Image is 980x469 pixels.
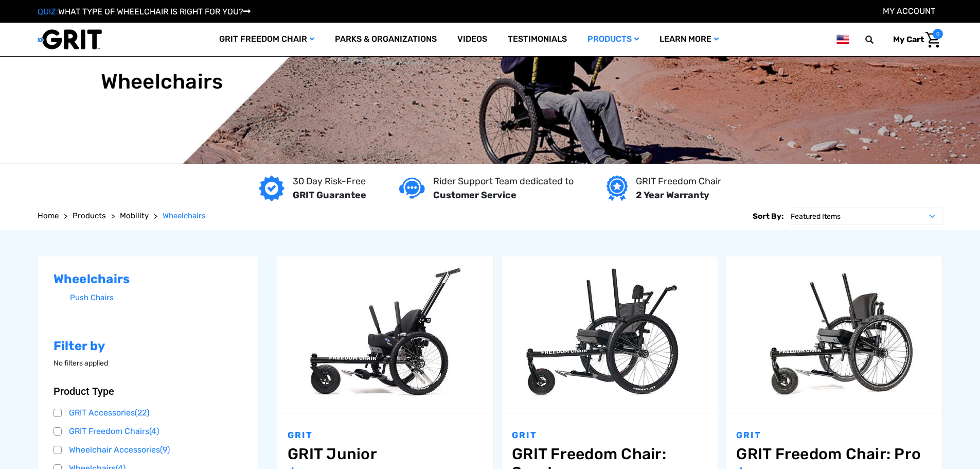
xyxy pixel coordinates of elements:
[433,175,574,188] p: Rider Support Team dedicated to
[54,339,243,354] h2: Filter by
[277,263,493,407] img: GRIT Junior: GRIT Freedom Chair all terrain wheelchair engineered specifically for kids
[70,290,243,305] a: Push Chairs
[288,429,483,442] p: GRIT
[54,424,243,439] a: GRIT Freedom Chairs(4)
[38,29,102,50] img: GRIT All-Terrain Wheelchair and Mobility Equipment
[736,445,932,463] a: GRIT Freedom Chair: Pro,$5,495.00
[293,189,366,201] strong: GRIT Guarantee
[38,7,58,16] span: QUIZ:
[726,263,942,407] img: GRIT Freedom Chair Pro: the Pro model shown including contoured Invacare Matrx seatback, Spinergy...
[836,33,849,46] img: us.png
[120,211,149,220] span: Mobility
[163,211,206,220] span: Wheelchairs
[447,23,497,56] a: Videos
[54,442,243,458] a: Wheelchair Accessories(9)
[502,256,718,413] a: GRIT Freedom Chair: Spartan,$3,995.00
[753,207,783,225] label: Sort By:
[577,23,649,56] a: Products
[120,210,149,222] a: Mobility
[54,272,243,287] h2: Wheelchairs
[607,176,628,201] img: Year warranty
[293,175,366,188] p: 30 Day Risk-Free
[288,445,483,463] a: GRIT Junior,$4,995.00
[73,210,106,222] a: Products
[893,34,924,44] span: My Cart
[101,70,223,94] h1: Wheelchairs
[497,23,577,56] a: Testimonials
[736,429,932,442] p: GRIT
[54,385,114,397] span: Product Type
[325,23,447,56] a: Parks & Organizations
[512,429,707,442] p: GRIT
[54,358,243,369] p: No filters applied
[636,189,709,201] strong: 2 Year Warranty
[160,445,170,455] span: (9)
[433,189,516,201] strong: Customer Service
[38,7,251,16] a: QUIZ:WHAT TYPE OF WHEELCHAIR IS RIGHT FOR YOU?
[54,405,243,421] a: GRIT Accessories(22)
[726,256,942,413] a: GRIT Freedom Chair: Pro,$5,495.00
[54,385,243,397] button: Product Type
[883,6,935,16] a: Account
[925,32,940,48] img: Cart
[73,211,106,220] span: Products
[135,408,149,418] span: (22)
[149,426,159,436] span: (4)
[502,263,718,407] img: GRIT Freedom Chair: Spartan
[933,29,943,39] span: 0
[277,256,493,413] a: GRIT Junior,$4,995.00
[636,175,721,188] p: GRIT Freedom Chair
[885,29,943,50] a: Cart with 0 items
[209,23,325,56] a: GRIT Freedom Chair
[649,23,729,56] a: Learn More
[870,29,885,50] input: Search
[38,211,59,220] span: Home
[163,210,206,222] a: Wheelchairs
[259,176,284,201] img: GRIT Guarantee
[38,210,59,222] a: Home
[399,178,425,199] img: Customer service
